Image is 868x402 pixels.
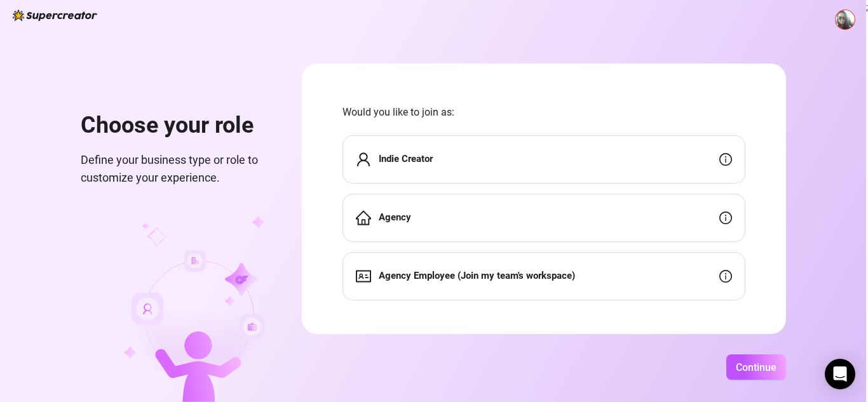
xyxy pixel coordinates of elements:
span: home [356,210,371,225]
img: logo [13,10,97,21]
span: info-circle [719,153,732,166]
span: Define your business type or role to customize your experience. [81,151,271,187]
span: Would you like to join as: [342,104,745,120]
span: user [356,152,371,167]
strong: Indie Creator [379,153,433,164]
div: Open Intercom Messenger [825,359,855,389]
img: ACg8ocLdccZTaORxVN0Ca3RwUOedAzjl4ppyJAlaQEobV4Vlgwfe0Zo=s96-c [836,10,855,29]
span: Continue [736,361,776,373]
span: info-circle [719,211,732,224]
span: idcard [356,269,371,284]
h1: Choose your role [81,112,271,140]
span: info-circle [719,270,732,283]
strong: Agency [379,211,411,223]
button: Continue [726,354,786,380]
strong: Agency Employee (Join my team's workspace) [379,270,575,281]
